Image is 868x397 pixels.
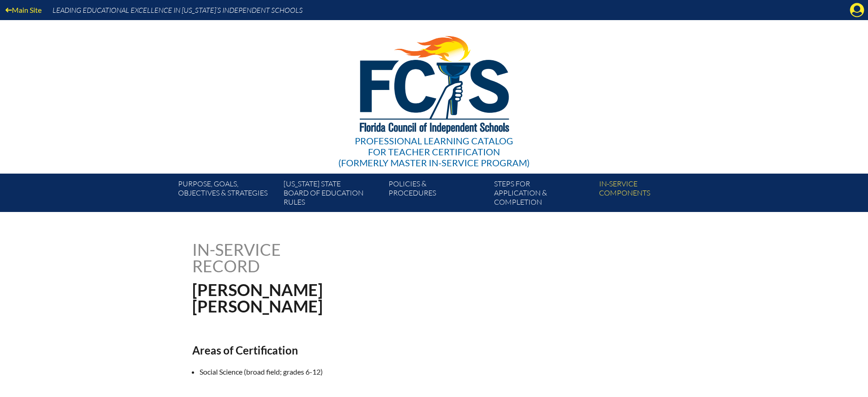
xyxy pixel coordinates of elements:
[850,3,864,17] svg: Manage Account
[385,177,490,212] a: Policies &Procedures
[335,18,533,170] a: Professional Learning Catalog for Teacher Certification(formerly Master In-service Program)
[340,20,528,145] img: FCISlogo221.eps
[368,146,500,157] span: for Teacher Certification
[2,4,45,16] a: Main Site
[490,177,595,212] a: Steps forapplication & completion
[192,241,376,274] h1: In-service record
[192,344,514,357] h2: Areas of Certification
[280,177,385,212] a: [US_STATE] StateBoard of Education rules
[338,135,530,168] div: Professional Learning Catalog (formerly Master In-service Program)
[595,177,700,212] a: In-servicecomponents
[200,366,521,378] li: Social Science (broad field; grades 6-12)
[174,177,279,212] a: Purpose, goals,objectives & strategies
[192,281,492,314] h1: [PERSON_NAME] [PERSON_NAME]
